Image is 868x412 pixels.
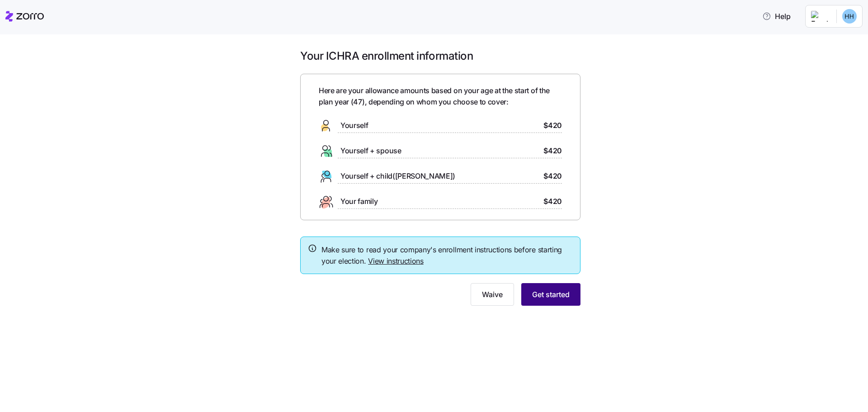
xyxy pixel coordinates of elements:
span: $420 [543,196,562,207]
h1: Your ICHRA enrollment information [300,49,580,63]
span: Help [762,11,791,22]
img: 96cb5a6b6735aca78c21fdbc50c0fee7 [842,9,857,24]
img: Employer logo [811,11,829,22]
button: Help [755,7,798,25]
span: Here are your allowance amounts based on your age at the start of the plan year ( 47 ), depending... [319,85,562,108]
span: Get started [532,289,570,300]
a: View instructions [368,256,424,265]
span: $420 [543,145,562,156]
span: Your family [340,196,377,207]
span: $420 [543,170,562,182]
button: Waive [471,283,514,306]
span: Yourself + child([PERSON_NAME]) [340,170,455,182]
span: Yourself + spouse [340,145,401,156]
button: Get started [521,283,580,306]
span: Waive [482,289,503,300]
span: $420 [543,120,562,131]
span: Yourself [340,120,368,131]
span: Make sure to read your company's enrollment instructions before starting your election. [321,244,573,267]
